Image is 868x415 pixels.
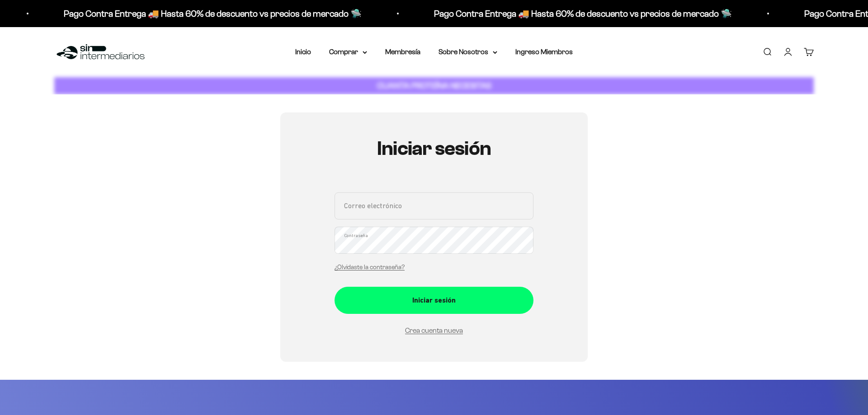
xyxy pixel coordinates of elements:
strong: CUANTA PROTEÍNA NECESITAS [377,81,491,90]
a: Ingreso Miembros [515,48,573,56]
h1: Iniciar sesión [335,138,533,159]
button: Iniciar sesión [335,287,533,314]
a: Inicio [295,48,311,56]
summary: Sobre Nosotros [439,46,497,58]
p: Pago Contra Entrega 🚚 Hasta 60% de descuento vs precios de mercado 🛸 [64,6,362,21]
a: Crea cuenta nueva [405,326,463,334]
p: Pago Contra Entrega 🚚 Hasta 60% de descuento vs precios de mercado 🛸 [434,6,732,21]
summary: Comprar [329,46,367,58]
a: Membresía [385,48,420,56]
a: ¿Olvidaste la contraseña? [335,264,405,270]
